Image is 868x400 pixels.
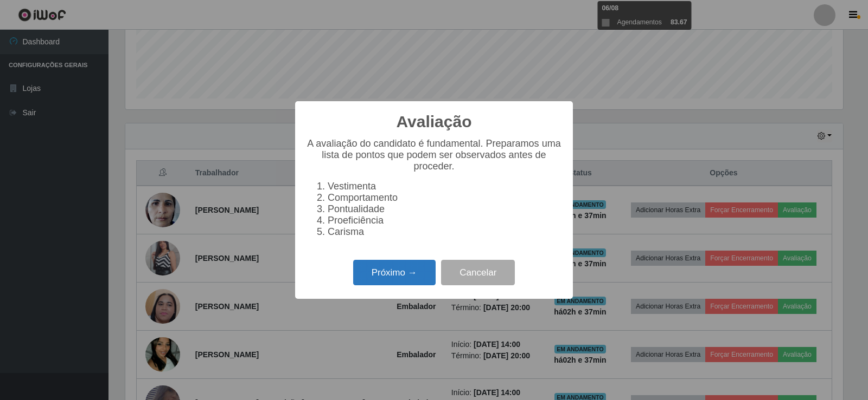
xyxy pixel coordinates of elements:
[397,112,472,132] h2: Avaliação
[353,260,436,285] button: Próximo →
[328,181,562,192] li: Vestimenta
[328,204,562,215] li: Pontualidade
[328,192,562,204] li: Comportamento
[328,226,562,238] li: Carisma
[441,260,515,285] button: Cancelar
[328,215,562,226] li: Proeficiência
[306,138,562,172] p: A avaliação do candidato é fundamental. Preparamos uma lista de pontos que podem ser observados a...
